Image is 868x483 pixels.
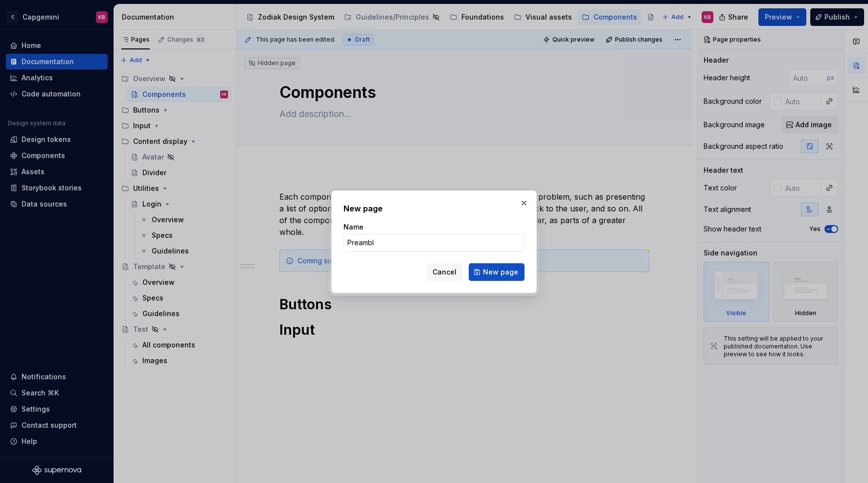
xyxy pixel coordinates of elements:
span: Cancel [433,267,457,277]
label: Name [343,222,364,232]
button: New page [469,263,525,281]
button: Cancel [426,263,463,281]
span: New page [483,267,518,277]
h2: New page [343,203,525,214]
